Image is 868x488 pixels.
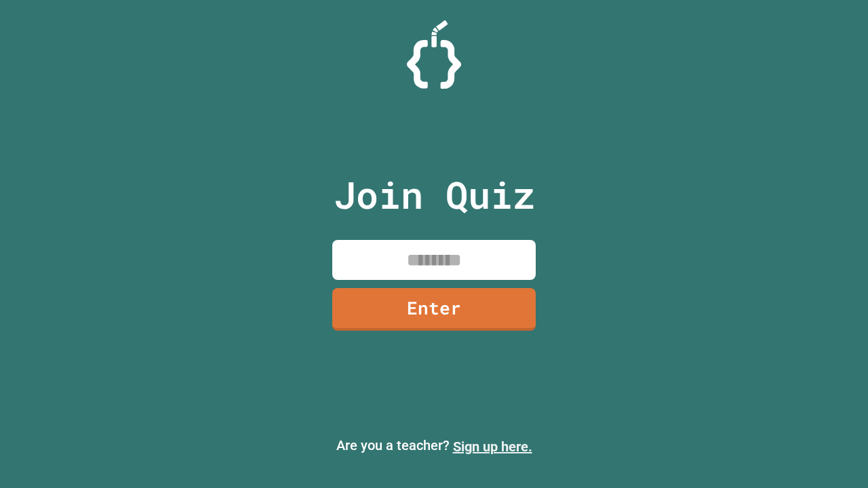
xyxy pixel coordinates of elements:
a: Enter [332,288,536,331]
img: Logo.svg [407,20,461,89]
p: Are you a teacher? [11,435,857,457]
p: Join Quiz [334,167,535,223]
iframe: chat widget [811,434,854,474]
a: Sign up here. [453,439,532,455]
iframe: chat widget [755,375,854,432]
